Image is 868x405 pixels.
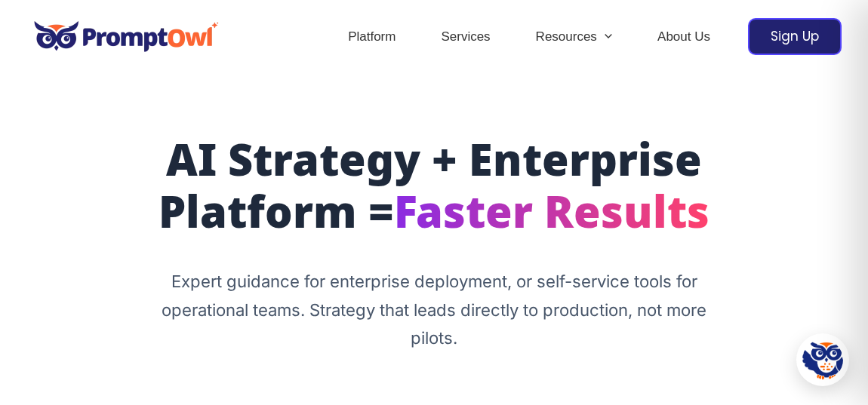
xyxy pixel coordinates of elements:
[26,11,226,63] img: promptowl.ai logo
[513,11,635,63] a: ResourcesMenu Toggle
[325,11,733,63] nav: Site Navigation: Header
[151,268,717,353] p: Expert guidance for enterprise deployment, or self-service tools for operational teams. Strategy ...
[802,339,843,380] img: Hootie - PromptOwl AI Assistant
[635,11,733,63] a: About Us
[325,11,418,63] a: Platform
[418,11,512,63] a: Services
[597,11,612,63] span: Menu Toggle
[394,187,709,244] span: Faster Results
[748,18,842,55] a: Sign Up
[112,138,756,242] h1: AI Strategy + Enterprise Platform =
